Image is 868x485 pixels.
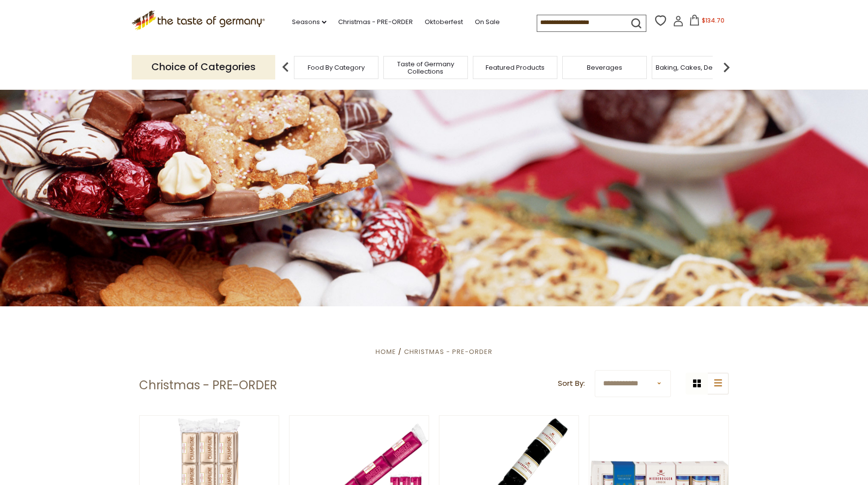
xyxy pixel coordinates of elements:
[292,17,326,27] a: Seasons
[425,17,463,27] a: Oktoberfest
[702,16,724,25] span: $134.70
[308,64,365,71] a: Food By Category
[656,64,732,71] a: Baking, Cakes, Desserts
[686,15,727,29] button: $134.70
[139,378,277,393] h1: Christmas - PRE-ORDER
[717,57,736,77] img: next arrow
[404,347,492,356] a: Christmas - PRE-ORDER
[475,17,500,27] a: On Sale
[276,57,295,77] img: previous arrow
[486,64,545,71] a: Featured Products
[338,17,413,27] a: Christmas - PRE-ORDER
[558,377,585,390] label: Sort By:
[386,60,465,75] a: Taste of Germany Collections
[587,64,622,71] a: Beverages
[132,55,275,79] p: Choice of Categories
[376,347,396,356] a: Home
